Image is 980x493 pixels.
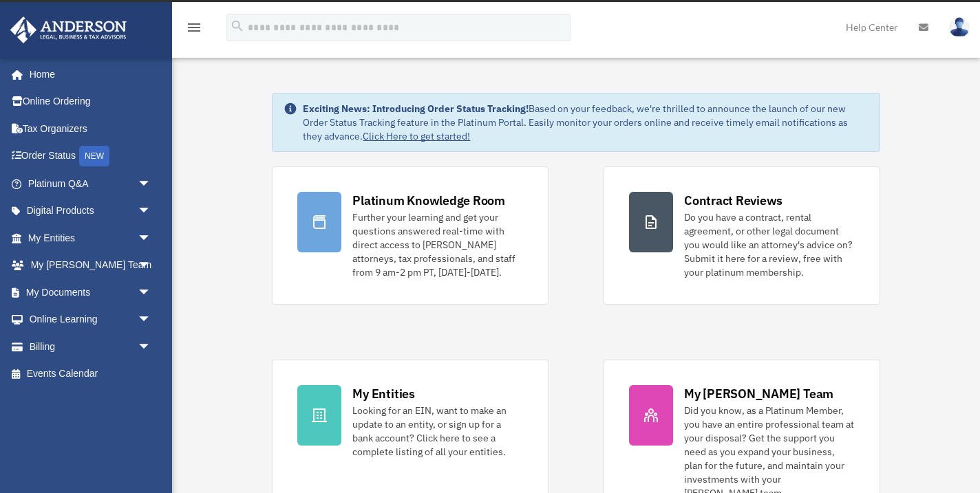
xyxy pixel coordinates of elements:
[10,142,172,171] a: Order StatusNEW
[10,360,172,388] a: Events Calendar
[79,146,109,166] div: NEW
[352,210,523,279] div: Further your learning and get your questions answered real-time with direct access to [PERSON_NAM...
[138,224,165,252] span: arrow_drop_down
[10,306,172,333] a: Online Learningarrow_drop_down
[10,252,172,279] a: My [PERSON_NAME] Teamarrow_drop_down
[230,19,245,34] i: search
[10,197,172,225] a: Digital Productsarrow_drop_down
[10,88,172,116] a: Online Ordering
[10,224,172,252] a: My Entitiesarrow_drop_down
[10,115,172,142] a: Tax Organizers
[968,2,977,10] div: close
[10,278,172,306] a: My Documentsarrow_drop_down
[272,166,548,305] a: Platinum Knowledge Room Further your learning and get your questions answered real-time with dire...
[138,306,165,334] span: arrow_drop_down
[303,102,529,115] strong: Exciting News: Introducing Order Status Tracking!
[6,17,131,43] img: Anderson Advisors Platinum Portal
[186,24,202,36] a: menu
[363,130,470,142] a: Click Here to get started!
[684,385,833,402] div: My [PERSON_NAME] Team
[10,170,172,197] a: Platinum Q&Aarrow_drop_down
[352,192,505,209] div: Platinum Knowledge Room
[684,192,782,209] div: Contract Reviews
[10,61,165,88] a: Home
[138,252,165,280] span: arrow_drop_down
[352,404,523,459] div: Looking for an EIN, want to make an update to an entity, or sign up for a bank account? Click her...
[186,19,202,36] i: menu
[604,166,880,305] a: Contract Reviews Do you have a contract, rental agreement, or other legal document you would like...
[684,210,855,279] div: Do you have a contract, rental agreement, or other legal document you would like an attorney's ad...
[949,17,970,37] img: User Pic
[138,333,165,361] span: arrow_drop_down
[303,102,868,143] div: Based on your feedback, we're thrilled to announce the launch of our new Order Status Tracking fe...
[10,333,172,360] a: Billingarrow_drop_down
[352,385,414,402] div: My Entities
[138,197,165,226] span: arrow_drop_down
[138,170,165,198] span: arrow_drop_down
[138,278,165,307] span: arrow_drop_down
